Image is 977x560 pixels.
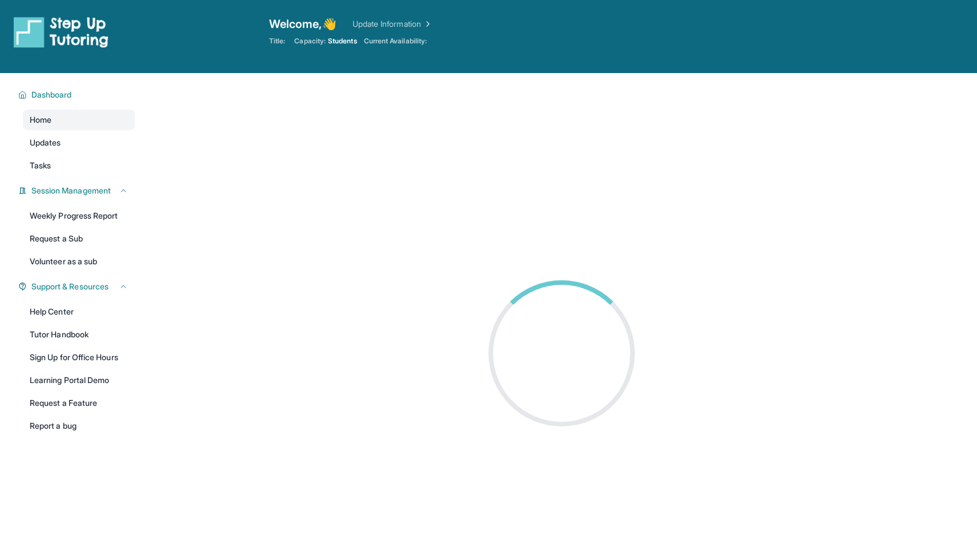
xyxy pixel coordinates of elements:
a: Update Information [353,18,433,30]
a: Help Center [23,301,135,322]
img: logo [14,16,109,48]
a: Request a Feature [23,393,135,413]
a: Request a Sub [23,228,135,249]
img: Chevron Right [421,18,433,30]
span: Updates [30,137,61,148]
span: Welcome, 👋 [269,16,337,32]
a: Weekly Progress Report [23,206,135,226]
a: Volunteer as a sub [23,251,135,272]
a: Tutor Handbook [23,324,135,345]
button: Session Management [27,185,128,196]
a: Report a bug [23,416,135,436]
span: Support & Resources [31,281,109,292]
span: Tasks [30,160,51,171]
a: Updates [23,132,135,153]
button: Dashboard [27,89,128,100]
a: Learning Portal Demo [23,370,135,390]
span: Dashboard [31,89,72,100]
span: Students [328,37,357,46]
span: Home [30,114,51,126]
span: Title: [269,37,285,46]
span: Session Management [31,185,111,196]
a: Sign Up for Office Hours [23,347,135,368]
button: Support & Resources [27,281,128,292]
span: Capacity: [294,37,326,46]
a: Home [23,110,135,130]
span: Current Availability: [364,37,427,46]
a: Tasks [23,155,135,176]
